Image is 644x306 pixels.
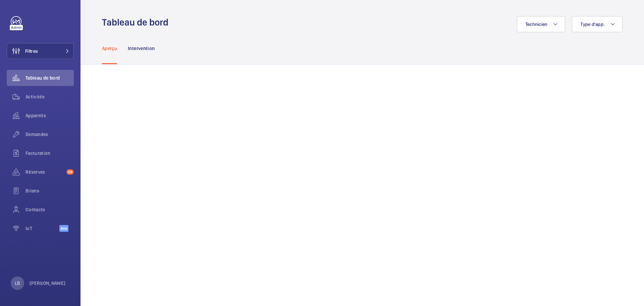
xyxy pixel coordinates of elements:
[30,280,66,287] p: [PERSON_NAME]
[7,43,74,59] button: Filtres
[25,112,74,119] span: Appareils
[25,187,74,194] span: Bilans
[25,48,38,54] span: Filtres
[15,280,20,287] p: LB
[102,45,117,52] p: Aperçu
[25,131,74,138] span: Demandes
[66,169,74,175] span: 58
[25,75,74,81] span: Tableau de bord
[580,21,605,27] span: Type d'app.
[25,225,59,232] span: IoT
[517,16,566,32] button: Technicien
[572,16,623,32] button: Type d'app.
[128,45,155,52] p: Intervention
[25,206,74,213] span: Contacts
[102,16,172,29] h1: Tableau de bord
[25,150,74,157] span: Facturation
[25,169,64,175] span: Réserves
[59,225,68,232] span: Beta
[25,93,74,100] span: Activités
[525,21,548,27] span: Technicien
